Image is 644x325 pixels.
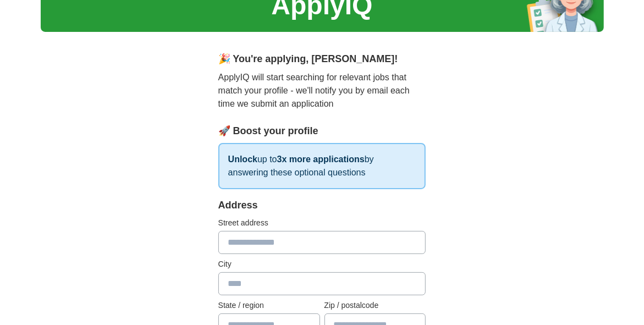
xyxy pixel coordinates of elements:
div: Address [218,198,426,213]
label: State / region [218,300,320,311]
div: 🚀 Boost your profile [218,124,426,139]
strong: Unlock [228,155,257,164]
div: 🎉 You're applying , [PERSON_NAME] ! [218,52,426,67]
p: ApplyIQ will start searching for relevant jobs that match your profile - we'll notify you by emai... [218,71,426,111]
label: City [218,258,426,270]
p: up to by answering these optional questions [218,143,426,189]
strong: 3x more applications [277,155,365,164]
label: Zip / postalcode [324,300,426,311]
label: Street address [218,217,426,229]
